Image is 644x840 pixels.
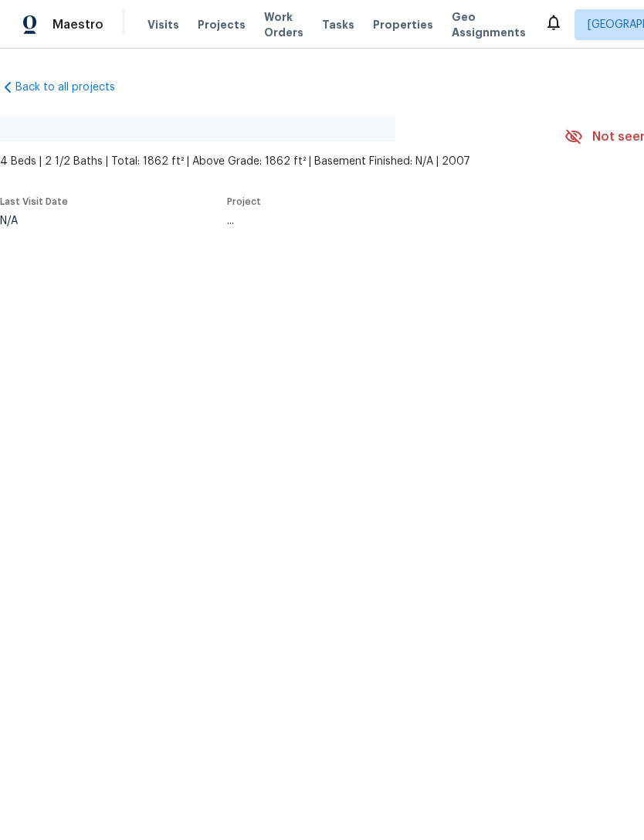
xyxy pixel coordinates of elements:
[373,17,433,32] span: Properties
[227,197,261,206] span: Project
[452,9,526,40] span: Geo Assignments
[53,17,103,32] span: Maestro
[322,19,354,30] span: Tasks
[264,9,303,40] span: Work Orders
[198,17,246,32] span: Projects
[227,216,524,226] div: ...
[147,17,179,32] span: Visits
